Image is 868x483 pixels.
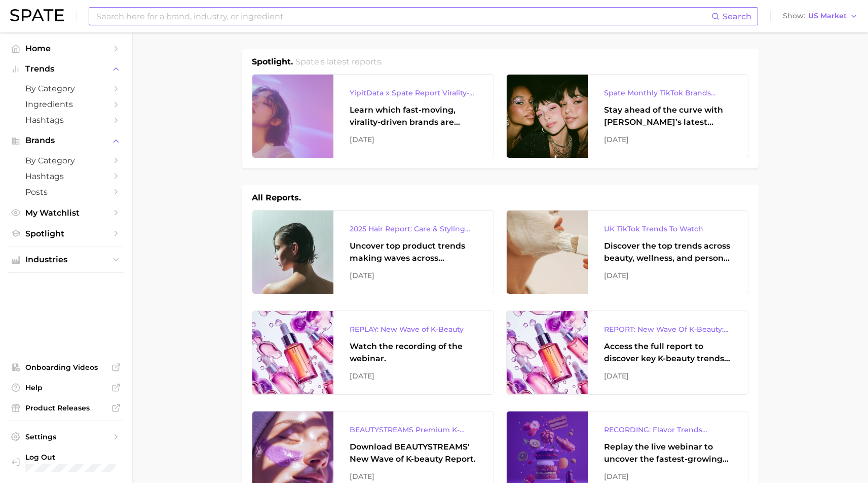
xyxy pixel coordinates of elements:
div: REPLAY: New Wave of K-Beauty [350,323,477,335]
div: [DATE] [604,133,732,146]
span: Hashtags [25,115,106,125]
a: REPORT: New Wave Of K-Beauty: [GEOGRAPHIC_DATA]’s Trending Innovations In Skincare & Color Cosmet... [506,310,748,395]
span: Product Releases [25,403,106,412]
div: Download BEAUTYSTREAMS' New Wave of K-beauty Report. [350,441,477,465]
span: Search [723,12,751,21]
a: by Category [8,153,124,168]
div: [DATE] [604,269,732,282]
button: Trends [8,61,124,77]
span: Onboarding Videos [25,363,106,372]
span: Help [25,383,106,392]
button: ShowUS Market [780,10,860,23]
a: Posts [8,184,124,200]
a: UK TikTok Trends To WatchDiscover the top trends across beauty, wellness, and personal care on Ti... [506,210,748,294]
span: Posts [25,187,106,197]
div: Learn which fast-moving, virality-driven brands are leading the pack, the risks of viral growth, ... [350,104,477,128]
div: [DATE] [350,370,477,382]
span: Hashtags [25,171,106,181]
div: [DATE] [604,470,732,482]
a: YipitData x Spate Report Virality-Driven Brands Are Taking a Slice of the Beauty PieLearn which f... [252,74,494,158]
button: Brands [8,133,124,148]
div: Replay the live webinar to uncover the fastest-growing flavor trends and what they signal about e... [604,441,732,465]
span: My Watchlist [25,208,106,218]
a: Hashtags [8,112,124,128]
a: by Category [8,81,124,96]
div: Stay ahead of the curve with [PERSON_NAME]’s latest monthly tracker, spotlighting the fastest-gro... [604,104,732,128]
span: Industries [25,255,106,264]
span: Trends [25,64,106,74]
a: Spotlight [8,226,124,241]
a: 2025 Hair Report: Care & Styling ProductsUncover top product trends making waves across platforms... [252,210,494,294]
div: [DATE] [350,470,477,482]
a: Ingredients [8,96,124,112]
div: 2025 Hair Report: Care & Styling Products [350,223,477,235]
a: Log out. Currently logged in with e-mail marcela.bucklin@kendobrands.com. [8,450,124,475]
div: Access the full report to discover key K-beauty trends influencing [DATE] beauty market [604,340,732,365]
span: Ingredients [25,99,106,109]
span: Home [25,44,106,53]
div: [DATE] [604,370,732,382]
div: Spate Monthly TikTok Brands Tracker [604,87,732,99]
div: [DATE] [350,133,477,146]
button: Industries [8,252,124,267]
div: [DATE] [350,269,477,282]
span: Settings [25,432,106,441]
a: REPLAY: New Wave of K-BeautyWatch the recording of the webinar.[DATE] [252,310,494,395]
div: REPORT: New Wave Of K-Beauty: [GEOGRAPHIC_DATA]’s Trending Innovations In Skincare & Color Cosmetics [604,323,732,335]
div: BEAUTYSTREAMS Premium K-beauty Trends Report [350,424,477,436]
div: Watch the recording of the webinar. [350,340,477,365]
span: Brands [25,136,106,145]
span: US Market [808,13,847,19]
a: Spate Monthly TikTok Brands TrackerStay ahead of the curve with [PERSON_NAME]’s latest monthly tr... [506,74,748,158]
div: YipitData x Spate Report Virality-Driven Brands Are Taking a Slice of the Beauty Pie [350,87,477,99]
div: RECORDING: Flavor Trends Decoded - What's New & What's Next According to TikTok & Google [604,424,732,436]
h1: Spotlight. [252,56,293,68]
a: My Watchlist [8,205,124,221]
a: Settings [8,429,124,444]
span: Show [783,13,805,19]
img: SPATE [10,9,64,21]
h2: Spate's latest reports. [295,56,383,68]
span: Log Out [25,453,138,462]
div: UK TikTok Trends To Watch [604,223,732,235]
a: Product Releases [8,400,124,416]
span: Spotlight [25,229,106,238]
a: Hashtags [8,168,124,184]
div: Uncover top product trends making waves across platforms — along with key insights into benefits,... [350,240,477,264]
h1: All Reports. [252,192,301,204]
input: Search here for a brand, industry, or ingredient [95,8,711,25]
a: Help [8,380,124,395]
span: by Category [25,156,106,165]
span: by Category [25,84,106,93]
a: Onboarding Videos [8,360,124,375]
div: Discover the top trends across beauty, wellness, and personal care on TikTok [GEOGRAPHIC_DATA]. [604,240,732,264]
a: Home [8,41,124,56]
